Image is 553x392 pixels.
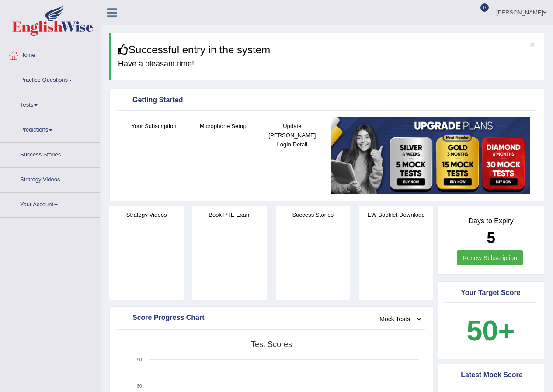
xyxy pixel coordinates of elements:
[193,121,253,131] h4: Microphone Setup
[262,121,322,149] h4: Update [PERSON_NAME] Login Detail
[137,383,142,389] text: 60
[276,210,350,219] h4: Success Stories
[0,143,100,165] a: Success Stories
[192,210,267,219] h4: Book PTE Exam
[448,287,534,300] div: Your Target Score
[118,44,537,56] h3: Successful entry in the system
[137,357,142,362] text: 90
[530,40,535,49] button: ×
[457,250,523,265] a: Renew Subscription
[0,193,100,215] a: Your Account
[448,369,534,382] div: Latest Mock Score
[119,312,423,325] div: Score Progress Chart
[359,210,433,219] h4: EW Booklet Download
[251,340,292,349] tspan: Test scores
[0,168,100,190] a: Strategy Videos
[466,315,515,347] b: 50+
[487,229,495,246] b: 5
[0,118,100,140] a: Predictions
[118,60,537,69] h4: Have a pleasant time!
[0,93,100,115] a: Tests
[448,217,534,225] h4: Days to Expiry
[0,43,100,65] a: Home
[119,94,534,107] div: Getting Started
[109,210,184,219] h4: Strategy Videos
[124,121,184,131] h4: Your Subscription
[0,68,100,90] a: Practice Questions
[331,117,530,194] img: small5.jpg
[480,3,489,12] span: 0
